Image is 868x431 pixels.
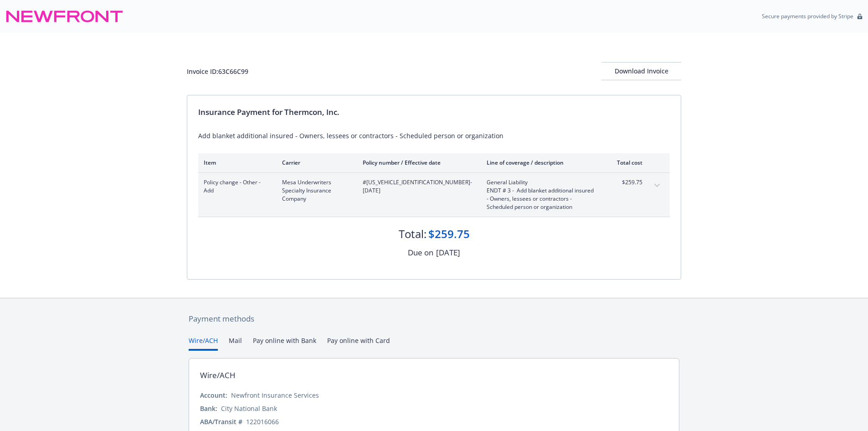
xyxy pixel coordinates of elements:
div: Due on [408,247,433,259]
button: Download Invoice [601,62,681,80]
button: expand content [650,178,664,193]
div: City National Bank [221,404,277,413]
div: Item [204,159,267,166]
div: Carrier [282,159,348,166]
div: $259.75 [428,226,470,242]
div: 122016066 [246,417,279,426]
div: Insurance Payment for Thermcon, Inc. [198,106,670,118]
button: Pay online with Bank [253,336,316,351]
span: $259.75 [608,178,642,187]
div: Line of coverage / description [487,159,594,166]
div: Payment methods [189,313,679,325]
div: Add blanket additional insured - Owners, lessees or contractors - Scheduled person or organization [198,131,670,140]
div: Policy number / Effective date [363,159,472,166]
div: Policy change - Other - AddMesa Underwriters Specialty Insurance Company#[US_VEHICLE_IDENTIFICATI... [198,173,670,217]
div: Total: [399,226,426,242]
span: General LiabilityENDT # 3 - Add blanket additional insured - Owners, lessees or contractors - Sch... [487,178,594,211]
div: ABA/Transit # [200,417,242,426]
div: [DATE] [436,247,460,259]
button: Pay online with Card [327,336,390,351]
span: Mesa Underwriters Specialty Insurance Company [282,178,348,203]
div: Bank: [200,404,217,413]
span: ENDT # 3 - Add blanket additional insured - Owners, lessees or contractors - Scheduled person or ... [487,187,594,211]
div: Newfront Insurance Services [231,390,319,400]
button: Wire/ACH [189,336,218,351]
div: Download Invoice [601,62,681,80]
div: Invoice ID: 63C66C99 [187,67,248,76]
span: Policy change - Other - Add [204,178,267,195]
span: #[US_VEHICLE_IDENTIFICATION_NUMBER] - [DATE] [363,178,472,195]
div: Wire/ACH [200,369,236,381]
button: Mail [229,336,242,351]
div: Account: [200,390,227,400]
p: Secure payments provided by Stripe [762,12,853,20]
span: General Liability [487,178,594,187]
div: Total cost [608,159,642,166]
